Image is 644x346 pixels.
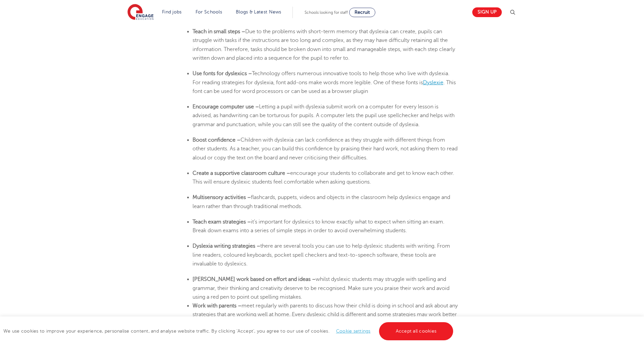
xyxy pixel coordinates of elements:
span: Technology offers numerous innovative tools to help those who live with dyslexia. For reading str... [193,70,449,85]
span: flashcards, puppets, videos and objects in the classroom help dyslexics engage and learn rather t... [193,194,450,209]
span: whilst dyslexic students may struggle with spelling and grammar, their thinking and creativity de... [193,276,449,300]
a: Find jobs [162,9,182,14]
span: Schools looking for staff [305,10,348,15]
a: Recruit [349,8,375,17]
b: – [255,104,259,110]
span: there are several tools you can use to help dyslexic students with writing. From line readers, co... [193,243,450,267]
span: encourage your students to collaborate and get to know each other. This will ensure dyslexic stud... [193,170,454,185]
b: Encourage computer use [193,104,254,110]
b: Multisensory activities – [193,194,251,200]
span: it’s important for dyslexics to know exactly what to expect when sitting an exam. Break down exam... [193,219,444,234]
b: Boost confidence – [193,137,240,143]
span: meet regularly with parents to discuss how their child is doing in school and ask about any strat... [193,303,458,327]
a: For Schools [196,9,222,14]
img: Engage Education [127,4,154,21]
span: Children with dyslexia can lack confidence as they struggle with different things from other stud... [193,137,458,161]
span: Due to the problems with short-term memory that dyslexia can create, pupils can struggle with tas... [193,29,455,61]
span: We use cookies to improve your experience, personalise content, and analyse website traffic. By c... [3,329,455,334]
b: Work with parents – [193,303,241,309]
a: Sign up [472,7,502,17]
b: Dyslexia writing strategies – [193,243,260,249]
a: Cookie settings [336,329,371,334]
span: Letting a pupil with dyslexia submit work on a computer for every lesson is advised, as handwriti... [193,104,454,128]
a: Blogs & Latest News [236,9,281,14]
span: Recruit [355,10,370,15]
a: Accept all cookies [379,322,453,340]
b: Teach exam strategies – [193,219,251,225]
b: Use fonts for dyslexics – [193,70,252,77]
b: Create a supportive classroom culture – [193,170,290,176]
span: . This font can be used for word processors or can be used as a browser plugin [193,80,456,94]
b: Teach in small steps – [193,29,245,35]
b: [PERSON_NAME] work based on effort and ideas – [193,276,316,282]
a: Dyslexie [423,80,443,86]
